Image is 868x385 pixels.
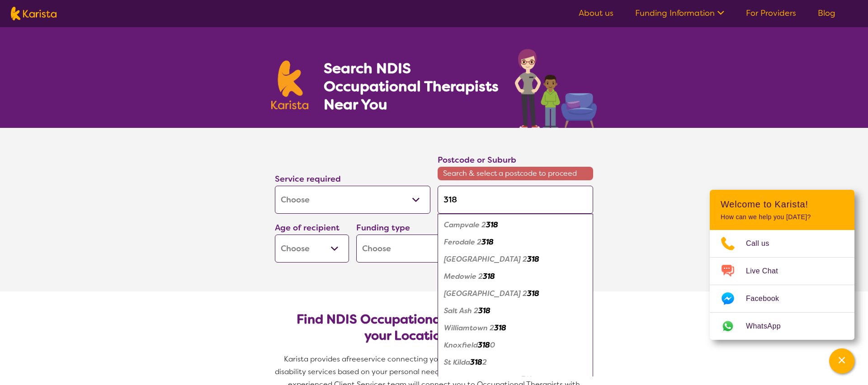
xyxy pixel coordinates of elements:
[478,340,490,350] em: 318
[818,8,835,19] a: Blog
[444,357,470,367] em: St Kilda
[444,289,527,298] em: [GEOGRAPHIC_DATA] 2
[442,216,589,234] div: Campvale 2318
[721,213,844,221] p: How can we help you [DATE]?
[527,254,539,264] em: 318
[444,375,521,384] em: [GEOGRAPHIC_DATA]
[521,375,533,384] em: 318
[438,186,593,214] input: Type
[442,354,589,371] div: St Kilda 3182
[527,289,539,298] em: 318
[444,237,481,247] em: Ferodale 2
[438,167,593,180] span: Search & select a postcode to proceed
[515,49,597,128] img: occupational-therapy
[442,268,589,285] div: Medowie 2318
[442,319,589,337] div: Williamtown 2318
[444,220,486,230] em: Campvale 2
[579,8,613,19] a: About us
[356,222,410,233] label: Funding type
[346,354,361,364] span: free
[442,234,589,251] div: Ferodale 2318
[710,230,854,340] ul: Choose channel
[478,306,491,315] em: 318
[442,285,589,302] div: Oyster Cove 2318
[324,59,500,113] h1: Search NDIS Occupational Therapists Near You
[721,199,844,210] h2: Welcome to Karista!
[444,340,478,350] em: Knoxfield
[635,8,724,19] a: Funding Information
[533,375,538,384] em: 2
[710,313,854,340] a: Web link opens in a new tab.
[494,323,506,333] em: 318
[438,155,516,165] label: Postcode or Suburb
[746,8,796,19] a: For Providers
[490,340,495,350] em: 0
[746,237,780,250] span: Call us
[486,220,498,230] em: 318
[481,237,494,247] em: 318
[442,251,589,268] div: Fullerton Cove 2318
[11,7,57,20] img: Karista logo
[275,222,340,233] label: Age of recipient
[444,272,483,281] em: Medowie 2
[284,354,346,364] span: Karista provides a
[483,272,495,281] em: 318
[442,337,589,354] div: Knoxfield 3180
[444,254,527,264] em: [GEOGRAPHIC_DATA] 2
[282,311,586,344] h2: Find NDIS Occupational Therapists based on your Location & Needs
[746,264,789,278] span: Live Chat
[710,190,854,340] div: Channel Menu
[271,61,308,109] img: Karista logo
[444,323,494,333] em: Williamtown 2
[470,357,482,367] em: 318
[829,348,854,374] button: Channel Menu
[746,319,792,333] span: WhatsApp
[442,302,589,319] div: Salt Ash 2318
[275,174,341,184] label: Service required
[746,292,790,305] span: Facebook
[482,357,487,367] em: 2
[444,306,478,315] em: Salt Ash 2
